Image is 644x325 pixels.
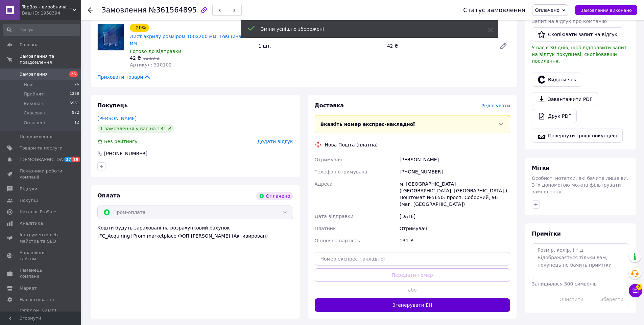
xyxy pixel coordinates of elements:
[315,181,333,187] span: Адреса
[97,102,128,109] span: Покупець
[20,186,37,192] span: Відгуки
[20,250,63,262] span: Управління сайтом
[532,92,598,106] a: Завантажити PDF
[130,55,141,61] span: 42 ₴
[398,154,511,166] div: [PERSON_NAME]
[3,24,80,36] input: Пошук
[97,74,151,80] span: Приховати товари
[580,8,632,13] span: Замовлення виконано
[20,134,52,140] span: Повідомлення
[20,53,81,65] span: Замовлення та повідомлення
[74,82,79,88] span: 26
[143,56,159,61] span: 52,50 ₴
[130,49,181,54] span: Готово до відправки
[97,192,120,199] span: Оплата
[20,232,63,244] span: Інструменти веб-майстра та SEO
[315,226,336,231] span: Платник
[72,157,80,162] span: 18
[315,298,510,312] button: Згенерувати ЕН
[130,34,246,46] a: Лист акрилу розміром 100x200 мм. Товщина 2 мм
[532,129,623,143] button: Повернути гроші покупцеві
[315,252,510,266] input: Номер експрес-накладної
[481,103,510,108] span: Редагувати
[398,178,511,210] div: м. [GEOGRAPHIC_DATA] ([GEOGRAPHIC_DATA], [GEOGRAPHIC_DATA].), Поштомат №5650: просп. Соборний, 96...
[532,109,577,123] a: Друк PDF
[20,220,43,226] span: Аналітика
[22,10,81,16] div: Ваш ID: 1958394
[398,166,511,178] div: [PHONE_NUMBER]
[323,141,380,148] div: Нова Пошта (платна)
[256,192,293,200] div: Оплачено
[24,120,45,126] span: Оплачені
[315,157,342,162] span: Отримувач
[97,224,293,239] div: Кошти будуть зараховані на розрахунковий рахунок
[315,238,360,243] span: Оціночна вартість
[149,6,197,14] span: №361564895
[20,297,54,303] span: Налаштування
[101,6,147,14] span: Замовлення
[532,19,607,24] span: Запит на відгук про компанію
[403,287,422,293] span: або
[532,281,597,287] span: Залишилося 300 символів
[22,4,73,10] span: TopBox - виробнича компанія
[88,7,93,13] div: Повернутися назад
[97,116,137,121] a: [PERSON_NAME]
[398,222,511,235] div: Отримувач
[20,42,39,48] span: Головна
[20,157,70,163] span: [DEMOGRAPHIC_DATA]
[104,139,138,144] span: Без рейтингу
[69,71,78,77] span: 25
[130,24,149,32] div: - 20%
[532,165,550,171] span: Мітки
[20,145,63,151] span: Товари та послуги
[535,7,559,13] span: Оплачено
[636,284,642,290] span: 3
[20,267,63,279] span: Гаманець компанії
[70,101,79,107] span: 5961
[575,5,637,15] button: Замовлення виконано
[20,285,37,291] span: Маркет
[315,169,367,174] span: Телефон отримувача
[130,62,172,67] span: Артикул: 310102
[384,41,494,51] div: 42 ₴
[103,150,148,157] div: [PHONE_NUMBER]
[98,24,124,50] img: Лист акрилу розміром 100x200 мм. Товщина 2 мм
[24,82,33,88] span: Нові
[74,120,79,126] span: 12
[24,101,45,107] span: Виконані
[532,175,628,194] span: Особисті нотатки, які бачите лише ви. З їх допомогою можна фільтрувати замовлення
[20,168,63,180] span: Показники роботи компанії
[20,71,48,77] span: Замовлення
[261,26,471,32] div: Зміни успішно збережені
[532,45,627,64] span: У вас є 30 днів, щоб відправити запит на відгук покупцеві, скопіювавши посилання.
[532,27,623,42] button: Скопіювати запит на відгук
[24,110,47,116] span: Скасовані
[497,39,510,53] a: Редагувати
[256,41,384,51] div: 1 шт.
[398,210,511,222] div: [DATE]
[315,214,354,219] span: Дата відправки
[398,235,511,247] div: 131 ₴
[97,233,293,239] div: [FC_Acquiring] Prom marketplace ФОП [PERSON_NAME] (Активирован)
[72,110,79,116] span: 972
[24,91,45,97] span: Прийняті
[320,121,415,127] span: Вкажіть номер експрес-накладної
[315,102,344,109] span: Доставка
[257,139,293,144] span: Додати відгук
[629,284,642,297] button: Чат з покупцем3
[463,7,525,13] div: Статус замовлення
[97,125,174,133] div: 1 замовлення у вас на 131 ₴
[20,197,38,204] span: Покупці
[532,231,561,237] span: Примітки
[70,91,79,97] span: 1238
[20,209,56,215] span: Каталог ProSale
[64,157,72,162] span: 37
[532,73,582,87] button: Видати чек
